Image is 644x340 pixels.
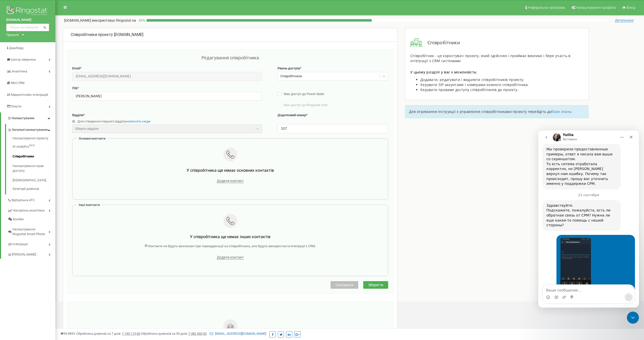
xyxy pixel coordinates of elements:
[11,81,24,85] span: Mini CRM
[86,163,94,171] button: Отправить сообщение…
[11,104,21,108] span: Кошти
[8,165,12,169] button: Средство выбора эмодзи
[1,112,55,124] a: Налаштування
[210,332,266,335] a: [EMAIL_ADDRESS][DOMAIN_NAME]
[72,72,262,81] input: Введіть Email
[126,119,150,123] a: натисніть сюди
[410,70,477,74] span: У цьому розділі у вас є можливість:
[615,18,634,22] span: Детальніше
[8,194,55,205] a: Віртуальна АТС
[79,203,100,207] span: Інші контакти
[8,124,55,134] a: Загальні налаштування
[13,152,55,161] a: Співробітники
[13,142,55,152] a: AI analyticsNEW
[148,244,316,248] span: Контакти не будуть викликані при переадресації на співробітника, але будуть використані в інтегра...
[6,24,49,31] input: Пошук за номером
[32,165,36,169] button: Start recording
[4,104,97,199] div: Yevhenii говорит…
[71,32,113,37] span: Співробітники проєкту
[11,93,48,97] span: Маркетплейс інтеграцій
[626,6,635,10] span: Вихід
[420,77,524,82] span: Додавати, редагувати і видаляти співробітників проєкту;
[8,215,55,224] a: Колбек
[13,136,55,142] a: Налаштування проєкту
[122,332,140,335] u: 1 745 115,00
[13,217,24,222] span: Колбек
[409,109,551,114] span: Для отримання інструкції з управління співробітниками проєкту перейдіть до
[13,176,55,185] a: [DEMOGRAPHIC_DATA]
[11,58,36,61] span: Центр звернень
[277,66,300,70] span: Рівень доступу
[627,312,639,324] iframe: Intercom live chat
[6,32,19,37] div: Проєкти
[8,249,55,259] a: [PERSON_NAME]
[71,32,390,38] div: [DOMAIN_NAME]
[16,165,20,169] button: Средство выбора GIF-файла
[4,154,96,163] textarea: Ваше сообщение...
[12,227,49,236] span: Налаштування Ringostat Smart Phone
[13,208,45,213] span: Наскрізна аналітика
[72,113,83,117] span: Відділи
[64,18,136,23] p: [DOMAIN_NAME]
[8,205,55,215] a: Наскрізна аналітика
[331,281,358,289] button: Скасувати
[136,18,146,23] p: 49 %
[410,53,571,63] span: Співробітник - це користувач проєкту, який здійснює і приймає виклики і бере участь в інтеграції ...
[72,86,77,90] span: ПІБ
[6,5,49,18] img: Ringostat logo
[6,18,49,22] a: [DOMAIN_NAME]
[92,18,136,22] span: використовує Ringostat на
[368,283,383,287] span: Зберегти
[284,92,324,96] span: Має доступ до Power dialer
[576,6,616,10] span: Налаштування профілю
[280,74,302,79] div: Співробітники
[12,198,35,203] span: Віртуальна АТС
[363,281,388,289] button: Зберегти
[141,332,207,335] span: Оброблено дзвінків за 30 днів :
[72,66,80,70] span: Email
[76,332,140,335] span: Оброблено дзвінків за 7 днів :
[188,332,207,335] u: 7 382 453,00
[60,332,75,335] span: 99,989%
[551,109,572,114] a: бази знань
[422,39,460,46] span: Співробітники
[77,119,126,123] span: Для створення першого відділу
[217,255,244,260] span: Додати контакт
[13,185,55,191] a: Категорії дзвінків
[284,103,327,107] span: Має доступ до Ringostat chat
[79,137,105,140] span: Основні контакти
[277,124,388,133] input: Вкажіть додатковий номер
[9,46,23,50] span: Дашборд
[217,179,244,183] span: Додати контакт
[420,87,518,92] span: Керувати правами доступу співробітників до проєкту.
[538,131,639,308] iframe: Intercom live chat
[12,116,34,120] span: Налаштування
[12,242,28,247] span: Інтеграція
[190,234,270,239] span: У співробітника ще немає інших контактів
[8,238,55,249] a: Інтеграція
[13,161,55,176] a: Налаштування прав доступу
[12,127,48,132] span: Загальні налаштування
[528,6,565,10] span: Реферальна програма
[12,252,36,257] span: [PERSON_NAME]
[12,69,27,73] span: Аналiтика
[24,165,28,169] button: Добавить вложение
[420,82,529,87] span: Керувати SIP акаунтами і номерами кожного співробітника;
[277,113,306,117] span: Додатковий номер
[202,55,259,60] span: Редагування співробітника
[187,168,274,173] span: У співробітника ще немає основних контактів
